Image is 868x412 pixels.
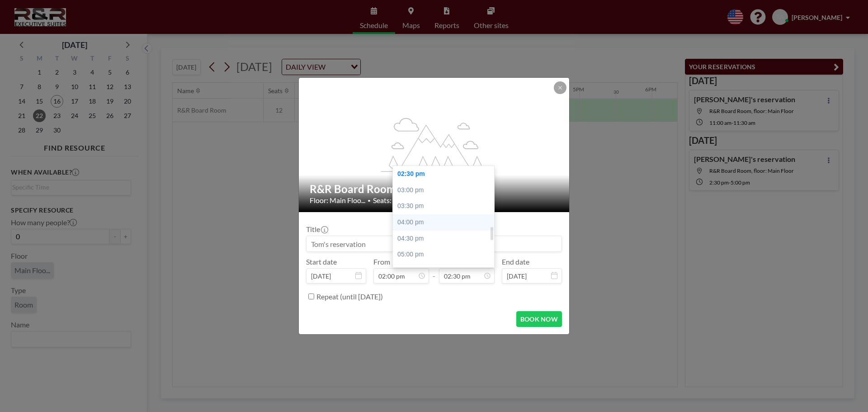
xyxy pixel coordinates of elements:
div: 04:00 pm [393,214,499,231]
div: 05:30 pm [393,263,499,279]
div: 02:30 pm [393,166,499,182]
label: Repeat (until [DATE]) [316,292,383,301]
span: - [433,260,435,280]
div: 03:00 pm [393,182,499,199]
button: BOOK NOW [516,311,562,327]
div: 05:00 pm [393,246,499,263]
label: Start date [306,257,337,266]
label: From [373,257,390,266]
input: Tom's reservation [307,236,561,251]
label: End date [502,257,529,266]
div: 04:30 pm [393,231,499,247]
div: 03:30 pm [393,198,499,214]
label: Title [306,225,327,234]
h2: R&R Board Room [310,182,559,196]
span: • [368,197,371,204]
span: Floor: Main Floo... [310,196,365,205]
span: Seats: 12 [373,196,401,205]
